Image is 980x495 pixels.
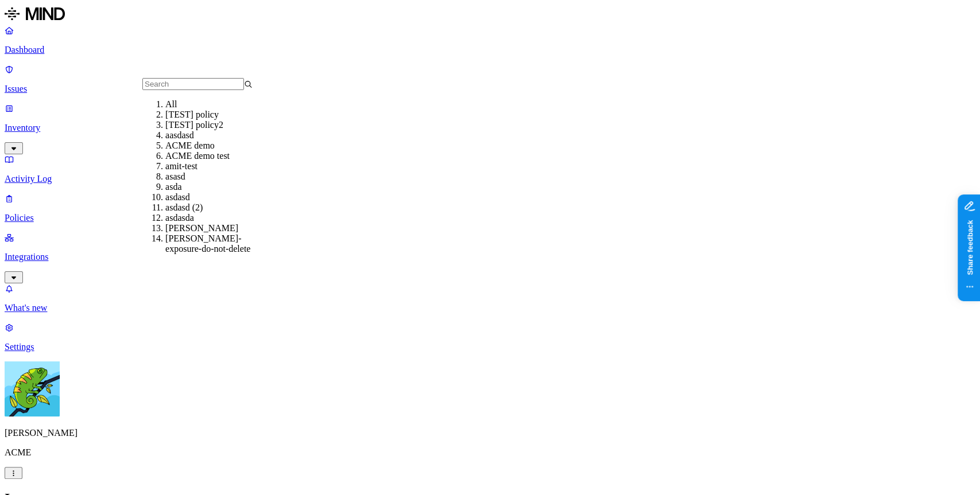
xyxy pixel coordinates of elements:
img: MIND [5,5,65,23]
div: [TEST] policy [165,110,276,120]
a: Inventory [5,103,975,153]
div: All [165,99,276,110]
a: Policies [5,193,975,223]
div: asdasd [165,192,276,202]
a: Settings [5,322,975,352]
div: aasdasd [165,130,276,141]
input: Search [142,78,244,90]
div: [PERSON_NAME] [165,223,276,233]
a: Issues [5,64,975,94]
div: asdasda [165,213,276,223]
div: [PERSON_NAME]-exposure-do-not-delete [165,233,276,254]
div: asda [165,182,276,192]
a: Integrations [5,232,975,282]
p: Dashboard [5,45,975,55]
div: ACME demo test [165,151,276,161]
p: What's new [5,303,975,313]
p: Integrations [5,252,975,262]
a: MIND [5,5,975,25]
p: Settings [5,342,975,352]
a: What's new [5,283,975,313]
img: Yuval Meshorer [5,361,60,416]
div: asdasd (2) [165,202,276,213]
div: amit-test [165,161,276,172]
div: asasd [165,172,276,182]
div: [TEST] policy2 [165,120,276,130]
p: Issues [5,84,975,94]
p: Activity Log [5,174,975,184]
a: Activity Log [5,154,975,184]
p: ACME [5,447,975,458]
p: Inventory [5,123,975,133]
p: Policies [5,213,975,223]
a: Dashboard [5,25,975,55]
div: ACME demo [165,141,276,151]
